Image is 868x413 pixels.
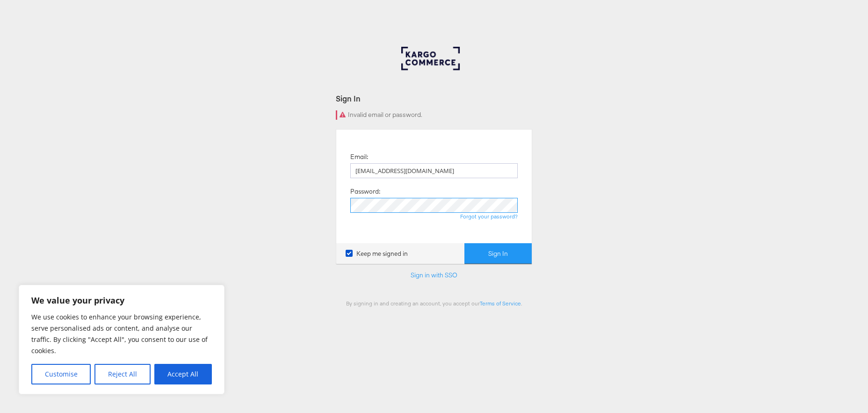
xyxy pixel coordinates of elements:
div: Sign In [336,93,532,104]
input: Email [350,163,518,178]
p: We value your privacy [31,295,212,306]
div: Invalid email or password. [336,110,532,120]
button: Sign In [464,243,532,264]
a: Sign in with SSO [411,271,457,279]
a: Forgot your password? [460,213,518,220]
button: Accept All [154,364,212,384]
button: Customise [31,364,91,384]
a: Terms of Service [480,300,521,307]
div: By signing in and creating an account, you accept our . [336,300,532,307]
button: Reject All [94,364,150,384]
div: We value your privacy [19,285,224,394]
label: Password: [350,187,380,196]
label: Keep me signed in [346,249,408,258]
p: We use cookies to enhance your browsing experience, serve personalised ads or content, and analys... [31,312,212,356]
label: Email: [350,152,368,161]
